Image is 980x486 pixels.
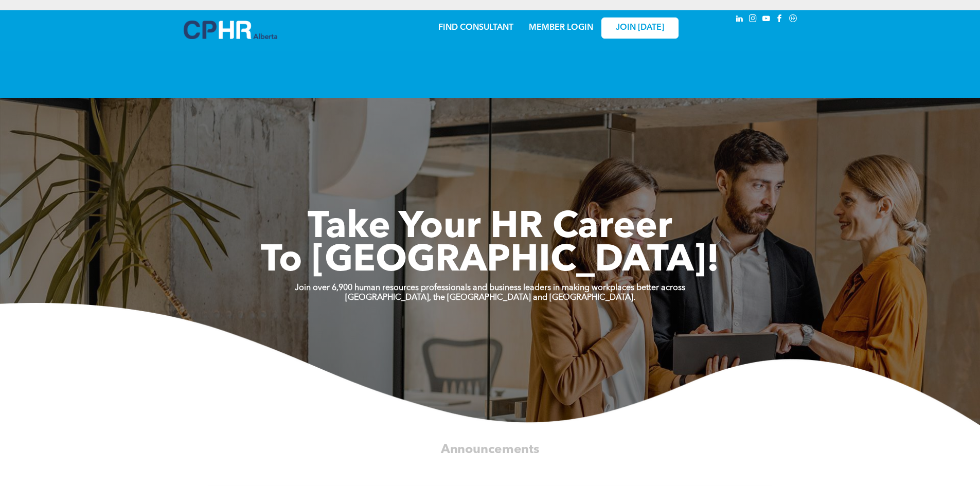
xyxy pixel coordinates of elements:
a: MEMBER LOGIN [529,24,593,32]
a: instagram [747,13,759,27]
span: Announcements [441,443,540,456]
span: JOIN [DATE] [616,23,664,33]
span: Take Your HR Career [308,209,672,246]
a: JOIN [DATE] [601,17,679,39]
strong: [GEOGRAPHIC_DATA], the [GEOGRAPHIC_DATA] and [GEOGRAPHIC_DATA]. [345,294,635,302]
a: facebook [774,13,786,27]
a: Social network [788,13,799,27]
img: A blue and white logo for cp alberta [184,21,277,39]
a: FIND CONSULTANT [438,24,513,32]
a: youtube [761,13,772,27]
strong: Join over 6,900 human resources professionals and business leaders in making workplaces better ac... [295,284,685,292]
span: To [GEOGRAPHIC_DATA]! [261,243,720,280]
a: linkedin [734,13,745,27]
